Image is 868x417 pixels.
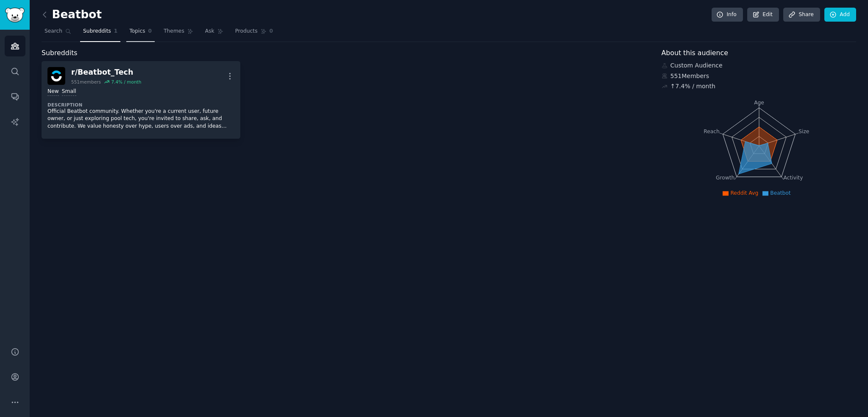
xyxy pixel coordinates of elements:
[164,28,184,35] span: Themes
[5,8,25,22] img: GummySearch logo
[80,25,120,42] a: Subreddits1
[161,25,196,42] a: Themes
[71,79,101,85] div: 551 members
[747,8,779,22] a: Edit
[232,25,276,42] a: Products0
[730,190,758,196] span: Reddit Avg
[47,108,234,130] p: Official Beatbot community. Whether you're a current user, future owner, or just exploring pool t...
[111,79,141,85] div: 7.4 % / month
[45,28,62,35] span: Search
[42,48,78,59] span: Subreddits
[754,100,764,106] tspan: Age
[42,8,102,22] h2: Beatbot
[62,88,76,96] div: Small
[42,61,240,139] a: Beatbot_Techr/Beatbot_Tech551members7.4% / monthNewSmallDescriptionOfficial Beatbot community. Wh...
[662,61,857,70] div: Custom Audience
[47,67,65,85] img: Beatbot_Tech
[783,8,820,22] a: Share
[202,25,226,42] a: Ask
[114,28,118,35] span: 1
[47,102,234,108] dt: Description
[704,128,720,134] tspan: Reach
[270,28,273,35] span: 0
[148,28,152,35] span: 0
[47,88,59,96] div: New
[662,48,728,59] span: About this audience
[662,72,857,81] div: 551 Members
[129,28,145,35] span: Topics
[770,190,790,196] span: Beatbot
[783,175,803,181] tspan: Activity
[712,8,743,22] a: Info
[205,28,214,35] span: Ask
[670,82,715,91] div: ↑ 7.4 % / month
[71,67,141,78] div: r/ Beatbot_Tech
[824,8,856,22] a: Add
[798,128,809,134] tspan: Size
[716,175,734,181] tspan: Growth
[126,25,155,42] a: Topics0
[83,28,111,35] span: Subreddits
[42,25,74,42] a: Search
[235,28,258,35] span: Products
